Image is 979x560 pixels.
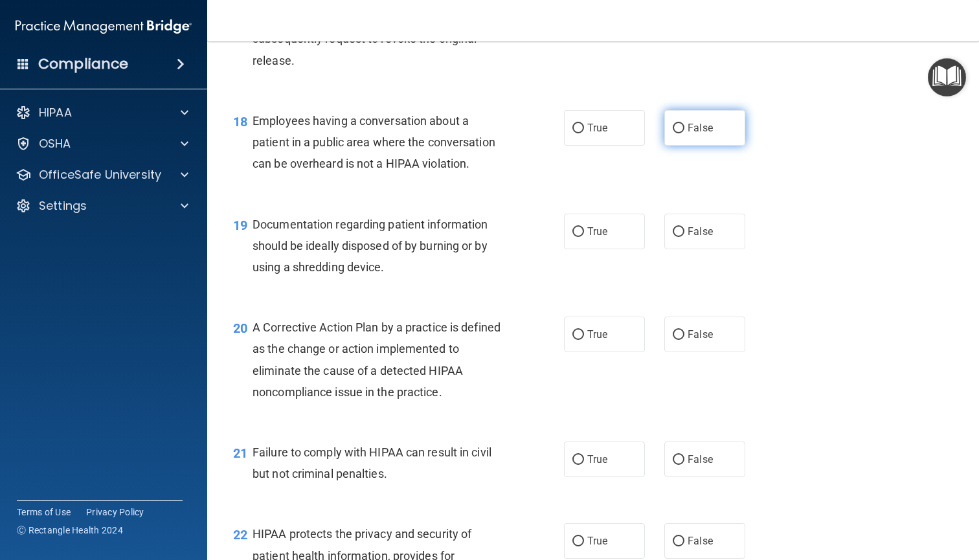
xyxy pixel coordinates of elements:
a: OfficeSafe University [16,167,188,183]
span: 21 [233,445,247,461]
input: False [673,455,684,465]
span: 18 [233,114,247,129]
input: True [572,455,584,465]
input: False [673,537,684,546]
span: Employees having a conversation about a patient in a public area where the conversation can be ov... [253,114,495,170]
span: 20 [233,320,247,336]
p: OfficeSafe University [39,167,161,183]
span: 19 [233,218,247,233]
span: False [688,328,713,341]
span: True [587,225,607,238]
input: False [673,124,684,133]
span: False [688,453,713,465]
input: True [572,330,584,340]
input: False [673,227,684,237]
button: Open Resource Center [928,58,966,96]
input: True [572,124,584,133]
a: HIPAA [16,105,188,120]
p: HIPAA [39,105,72,120]
p: OSHA [39,136,71,151]
input: False [673,330,684,340]
input: True [572,227,584,237]
input: True [572,537,584,546]
span: True [587,453,607,465]
p: Settings [39,198,87,214]
span: A Corrective Action Plan by a practice is defined as the change or action implemented to eliminat... [253,320,501,399]
span: Documentation regarding patient information should be ideally disposed of by burning or by using ... [253,218,488,274]
span: False [688,225,713,238]
span: Failure to comply with HIPAA can result in civil but not criminal penalties. [253,445,491,480]
span: 22 [233,527,247,543]
h4: Compliance [38,55,128,73]
img: PMB logo [16,14,192,39]
a: Settings [16,198,188,214]
a: Privacy Policy [86,506,144,519]
span: False [688,122,713,134]
a: OSHA [16,136,188,151]
span: True [587,122,607,134]
span: True [587,328,607,341]
span: True [587,535,607,547]
a: Terms of Use [17,506,71,519]
span: False [688,535,713,547]
span: Ⓒ Rectangle Health 2024 [17,524,123,537]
